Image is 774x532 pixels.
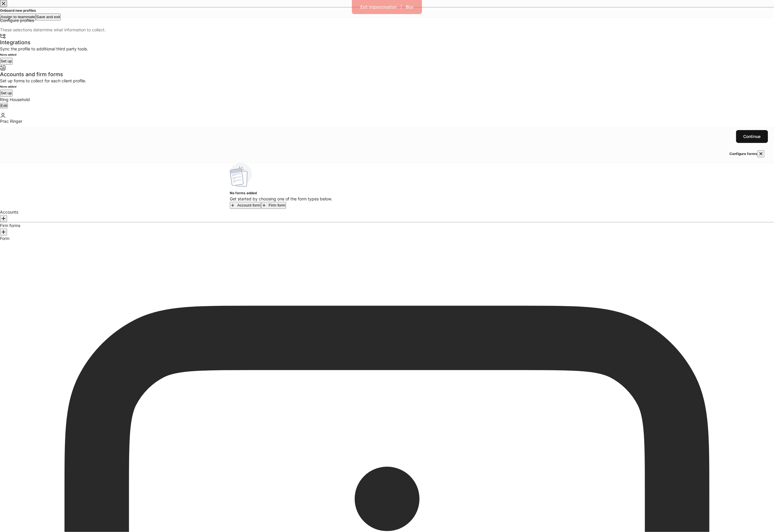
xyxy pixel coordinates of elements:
[1,58,12,64] div: Set up
[1,90,12,96] div: Set up
[743,134,761,139] div: Continue
[361,4,397,10] div: Exit Impersonation
[230,196,544,202] p: Get started by choosing one of the form types below.
[1,103,7,108] div: Edit
[730,151,758,157] h5: Configure forms
[406,4,414,10] div: Blur
[237,202,261,208] div: Account form
[269,202,285,208] div: Firm form
[230,202,261,209] button: Account form
[1,14,35,20] div: Assign to teammate
[261,202,286,209] button: Firm form
[230,190,544,196] h5: No forms added
[36,14,60,20] div: Save and exit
